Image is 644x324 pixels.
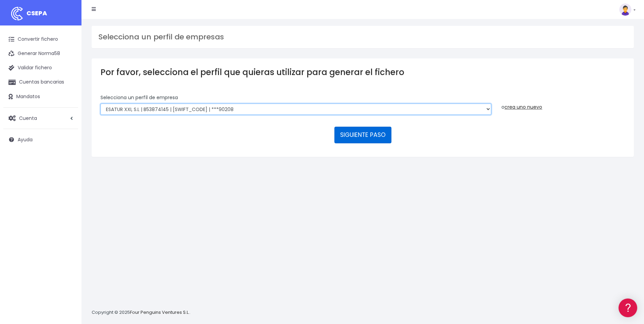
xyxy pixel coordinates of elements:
a: Información general [7,58,129,68]
a: Convertir fichero [3,32,78,47]
a: crea uno nuevo [504,104,542,110]
a: Cuenta [3,111,78,125]
div: Programadores [7,163,129,169]
a: POWERED BY ENCHANT [93,196,131,202]
h3: Selecciona un perfil de empresas [98,33,627,41]
span: Cuenta [19,114,37,121]
a: Generar Norma58 [3,47,78,61]
h3: Por favor, selecciona el perfil que quieras utilizar para generar el fichero [100,67,625,77]
button: SIGUIENTE PASO [334,127,391,143]
div: Información general [7,47,129,54]
img: logo [8,5,25,22]
a: Cuentas bancarias [3,75,78,89]
div: Convertir ficheros [7,75,129,82]
div: o [501,94,625,111]
div: Facturación [7,135,129,141]
a: Perfiles de empresas [7,118,129,128]
img: profile [619,3,631,16]
a: API [7,174,129,184]
a: Videotutoriales [7,107,129,118]
a: Validar fichero [3,61,78,75]
a: Four Penguins Ventures S.L. [130,309,189,316]
a: Ayuda [3,132,78,147]
label: Selecciona un perfíl de empresa [100,94,178,101]
span: CSEPA [26,9,47,17]
a: Problemas habituales [7,96,129,107]
button: Contáctanos [7,182,129,194]
a: Formatos [7,86,129,96]
span: Ayuda [18,136,33,143]
p: Copyright © 2025 . [92,309,190,316]
a: General [7,146,129,156]
a: Mandatos [3,90,78,104]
